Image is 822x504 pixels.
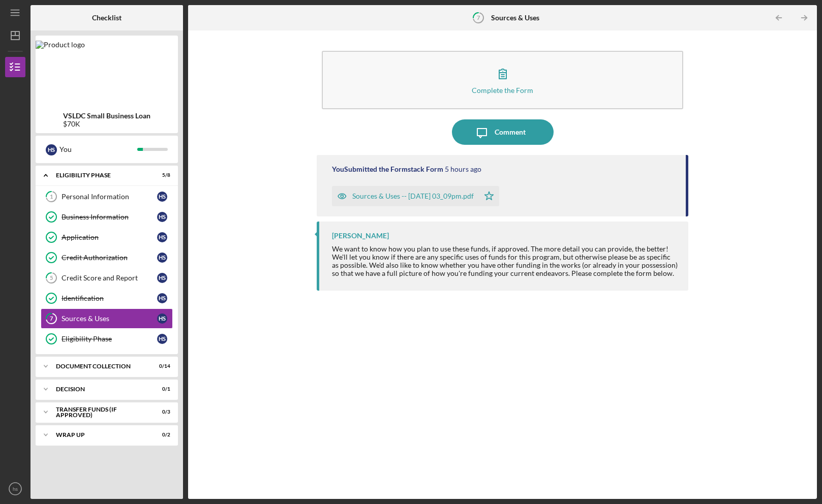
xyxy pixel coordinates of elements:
div: Eligibility Phase [62,335,157,343]
a: Eligibility Phasehs [41,329,173,349]
div: Eligibility Phase [56,172,145,178]
img: Product logo [36,41,85,49]
div: Sources & Uses [62,314,157,323]
text: hs [13,486,18,492]
div: 0 / 2 [152,432,170,438]
tspan: 7 [477,14,480,21]
tspan: 1 [50,194,53,200]
a: Applicationhs [41,227,173,247]
div: You Submitted the Formstack Form [332,165,443,173]
div: 0 / 14 [152,363,170,369]
div: [PERSON_NAME] [332,232,389,240]
b: Checklist [92,14,121,22]
div: h s [46,144,57,155]
div: Decision [56,386,145,392]
div: We want to know how you plan to use these funds, if approved. The more detail you can provide, th... [332,245,678,277]
b: Sources & Uses [491,14,539,22]
div: Credit Score and Report [62,274,157,282]
div: You [59,141,137,158]
div: h s [157,293,167,303]
div: Complete the Form [472,86,533,94]
div: h s [157,313,167,324]
time: 2025-08-14 19:09 [445,165,481,173]
b: VSLDC Small Business Loan [63,112,150,120]
div: h s [157,273,167,283]
div: Personal Information [62,193,157,201]
div: Sources & Uses -- [DATE] 03_09pm.pdf [352,192,474,200]
a: 5Credit Score and Reporths [41,268,173,288]
a: Credit Authorizationhs [41,247,173,268]
div: Document Collection [56,363,145,369]
div: Wrap Up [56,432,145,438]
div: h s [157,334,167,344]
button: hs [5,479,25,499]
a: 1Personal Informationhs [41,186,173,207]
div: $70K [63,120,150,128]
button: Comment [452,119,554,145]
a: Business Informationhs [41,207,173,227]
tspan: 7 [50,316,53,322]
tspan: 5 [50,275,53,281]
a: 7Sources & Useshs [41,308,173,329]
div: h s [157,253,167,263]
div: Application [62,233,157,241]
div: h s [157,192,167,202]
button: Sources & Uses -- [DATE] 03_09pm.pdf [332,186,499,206]
div: Transfer Funds (If Approved) [56,406,145,418]
div: Identification [62,294,157,302]
a: Identificationhs [41,288,173,308]
div: 0 / 3 [152,409,170,415]
div: Business Information [62,213,157,221]
div: h s [157,212,167,222]
div: Credit Authorization [62,254,157,262]
div: Comment [495,119,526,145]
div: h s [157,232,167,242]
button: Complete the Form [322,51,683,109]
div: 5 / 8 [152,172,170,178]
div: 0 / 1 [152,386,170,392]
